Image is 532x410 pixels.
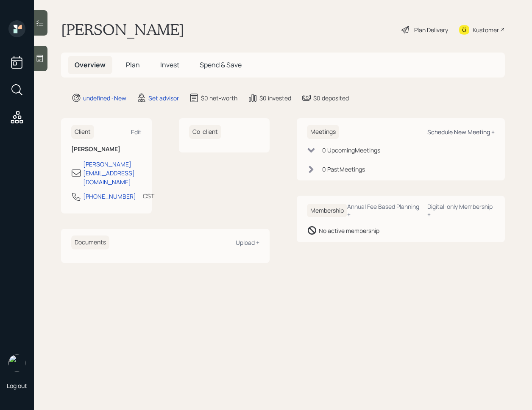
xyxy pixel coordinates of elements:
div: 0 Upcoming Meeting s [322,146,380,155]
div: Plan Delivery [414,25,448,34]
h6: Client [71,125,94,139]
div: Kustomer [473,25,499,34]
div: [PHONE_NUMBER] [83,192,136,201]
div: Log out [7,382,27,390]
span: Invest [160,60,179,69]
h6: Meetings [307,125,339,139]
div: $0 invested [259,94,291,102]
h1: [PERSON_NAME] [61,20,184,39]
div: Annual Fee Based Planning + [347,202,421,219]
h6: Co-client [189,125,221,139]
h6: [PERSON_NAME] [71,146,142,153]
span: Plan [126,60,140,69]
div: $0 deposited [313,94,349,102]
div: Edit [131,128,142,136]
span: Spend & Save [200,60,242,69]
div: CST [143,191,154,200]
div: 0 Past Meeting s [322,165,365,174]
div: Digital-only Membership + [427,202,495,219]
h6: Membership [307,204,347,218]
div: No active membership [319,226,379,235]
h6: Documents [71,235,109,249]
div: [PERSON_NAME][EMAIL_ADDRESS][DOMAIN_NAME] [83,160,142,186]
img: retirable_logo.png [8,355,25,371]
span: Overview [75,60,106,69]
div: Schedule New Meeting + [427,128,495,136]
div: undefined · New [83,94,126,102]
div: $0 net-worth [201,94,237,102]
div: Set advisor [148,94,179,102]
div: Upload + [236,238,259,247]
